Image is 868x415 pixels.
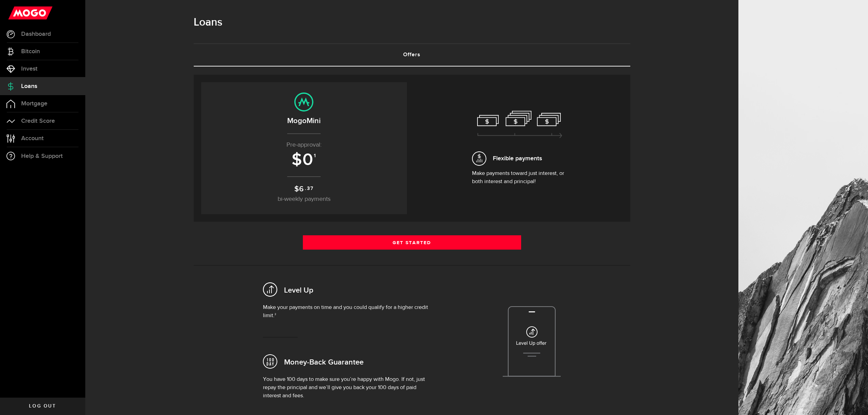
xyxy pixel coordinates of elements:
span: Help & Support [21,153,63,159]
p: Make payments toward just interest, or both interest and principal! [472,169,568,186]
span: bi-weekly payments [278,196,330,202]
sup: .37 [305,185,313,192]
sup: 2 [275,313,276,316]
p: Pre-approval: [208,140,400,150]
h2: Money-Back Guarantee [284,357,364,368]
p: Make your payments on time and you could qualify for a higher credit limit. [263,303,433,320]
span: 0 [303,150,314,170]
a: Offers [194,44,630,66]
span: Credit Score [21,118,55,124]
span: Mortgage [21,101,47,107]
h2: MogoMini [208,115,400,127]
iframe: LiveChat chat widget [839,386,868,415]
span: Invest [21,66,38,72]
span: 6 [299,184,304,194]
h2: Level Up [284,285,313,296]
span: Flexible payments [493,154,542,163]
span: $ [292,150,303,170]
sup: 1 [314,153,317,159]
span: Bitcoin [21,48,40,55]
a: Get Started [303,235,521,250]
h1: Loans [194,14,630,31]
span: Loans [21,83,37,89]
span: Log out [29,404,56,409]
span: Dashboard [21,31,51,37]
span: Account [21,135,44,142]
ul: Tabs Navigation [194,43,630,66]
span: $ [294,184,299,194]
p: You have 100 days to make sure you’re happy with Mogo. If not, just repay the principal and we’ll... [263,375,433,400]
